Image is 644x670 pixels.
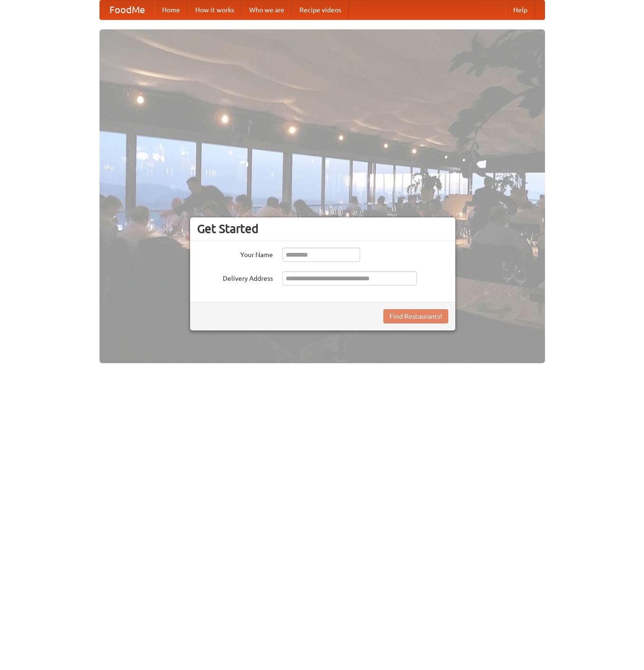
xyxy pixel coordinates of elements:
[197,271,273,283] label: Delivery Address
[100,0,154,19] a: FoodMe
[188,0,242,19] a: How it works
[292,0,349,19] a: Recipe videos
[154,0,188,19] a: Home
[197,222,448,236] h3: Get Started
[242,0,292,19] a: Who we are
[383,309,448,323] button: Find Restaurants!
[506,0,535,19] a: Help
[197,248,273,259] label: Your Name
